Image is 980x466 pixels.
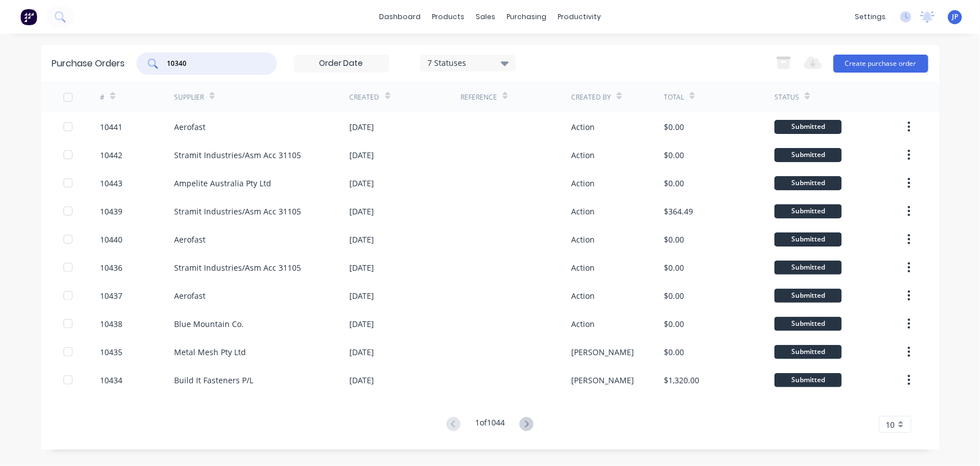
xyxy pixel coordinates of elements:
[774,373,842,387] div: Submitted
[475,416,505,433] div: 1 of 1044
[571,177,595,189] div: Action
[100,177,122,189] div: 10443
[174,205,301,217] div: Stramit Industries/Asm Acc 31105
[952,12,958,22] span: JP
[350,374,375,386] div: [DATE]
[664,290,684,302] div: $0.00
[571,290,595,302] div: Action
[571,205,595,217] div: Action
[100,92,104,102] div: #
[174,290,206,302] div: Aerofast
[174,234,206,245] div: Aerofast
[350,234,375,245] div: [DATE]
[350,177,375,189] div: [DATE]
[52,57,125,70] div: Purchase Orders
[774,289,842,303] div: Submitted
[501,8,552,25] div: purchasing
[664,318,684,330] div: $0.00
[350,92,380,102] div: Created
[774,120,842,134] div: Submitted
[174,346,246,358] div: Metal Mesh Pty Ltd
[774,232,842,247] div: Submitted
[470,8,501,25] div: sales
[174,374,253,386] div: Build It Fasteners P/L
[350,205,375,217] div: [DATE]
[774,176,842,190] div: Submitted
[100,318,122,330] div: 10438
[100,234,122,245] div: 10440
[100,374,122,386] div: 10434
[426,8,470,25] div: products
[350,262,375,274] div: [DATE]
[571,374,634,386] div: [PERSON_NAME]
[664,121,684,133] div: $0.00
[664,374,699,386] div: $1,320.00
[20,8,37,25] img: Factory
[774,148,842,162] div: Submitted
[774,345,842,359] div: Submitted
[350,121,375,133] div: [DATE]
[571,121,595,133] div: Action
[664,346,684,358] div: $0.00
[664,262,684,274] div: $0.00
[166,58,259,69] input: Search purchase orders...
[552,8,607,25] div: productivity
[350,290,375,302] div: [DATE]
[174,121,206,133] div: Aerofast
[100,205,122,217] div: 10439
[664,92,684,102] div: Total
[571,92,611,102] div: Created By
[571,318,595,330] div: Action
[774,317,842,331] div: Submitted
[100,290,122,302] div: 10437
[774,92,799,102] div: Status
[350,149,375,161] div: [DATE]
[774,261,842,275] div: Submitted
[664,149,684,161] div: $0.00
[100,149,122,161] div: 10442
[427,57,508,69] div: 7 Statuses
[571,149,595,161] div: Action
[174,262,301,274] div: Stramit Industries/Asm Acc 31105
[373,8,426,25] a: dashboard
[886,419,895,431] span: 10
[571,262,595,274] div: Action
[849,8,891,25] div: settings
[174,92,204,102] div: Supplier
[174,318,244,330] div: Blue Mountain Co.
[350,346,375,358] div: [DATE]
[174,149,301,161] div: Stramit Industries/Asm Acc 31105
[350,318,375,330] div: [DATE]
[833,55,928,73] button: Create purchase order
[461,92,497,102] div: Reference
[664,177,684,189] div: $0.00
[774,204,842,218] div: Submitted
[174,177,271,189] div: Ampelite Australia Pty Ltd
[100,346,122,358] div: 10435
[664,205,693,217] div: $364.49
[571,346,634,358] div: [PERSON_NAME]
[100,121,122,133] div: 10441
[100,262,122,274] div: 10436
[294,55,389,72] input: Order Date
[571,234,595,245] div: Action
[664,234,684,245] div: $0.00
